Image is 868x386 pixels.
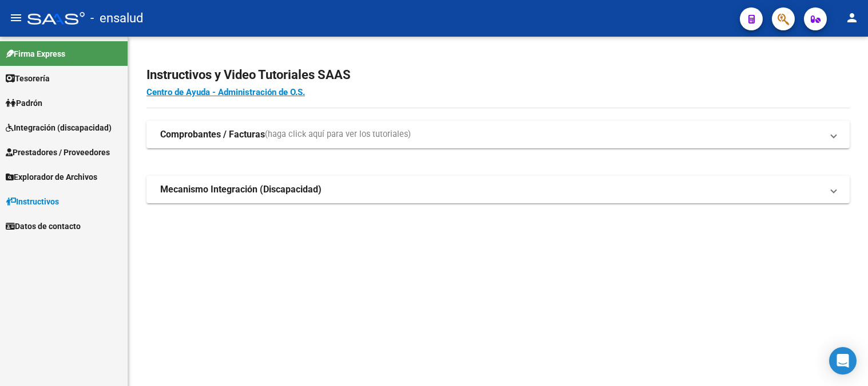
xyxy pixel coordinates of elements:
span: Prestadores / Proveedores [6,146,110,159]
span: Firma Express [6,48,65,60]
span: - ensalud [90,6,143,31]
span: Integración (discapacidad) [6,121,112,134]
strong: Comprobantes / Facturas [160,128,265,141]
strong: Mecanismo Integración (Discapacidad) [160,183,322,196]
span: (haga click aquí para ver los tutoriales) [265,128,411,141]
mat-expansion-panel-header: Comprobantes / Facturas(haga click aquí para ver los tutoriales) [146,121,850,148]
span: Explorador de Archivos [6,171,97,183]
h2: Instructivos y Video Tutoriales SAAS [146,64,850,86]
div: Open Intercom Messenger [829,347,857,375]
span: Padrón [6,97,42,109]
mat-icon: menu [9,11,23,25]
mat-icon: person [845,11,859,25]
span: Tesorería [6,72,50,85]
a: Centro de Ayuda - Administración de O.S. [146,87,305,97]
span: Datos de contacto [6,220,81,233]
span: Instructivos [6,195,59,208]
mat-expansion-panel-header: Mecanismo Integración (Discapacidad) [146,176,850,203]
